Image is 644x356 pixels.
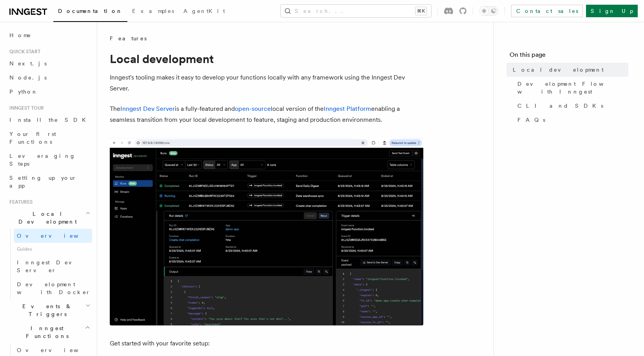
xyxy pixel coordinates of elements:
[6,49,40,55] span: Quick start
[14,243,92,255] span: Guides
[9,74,47,81] span: Node.js
[6,85,92,99] a: Python
[110,34,147,42] span: Features
[514,113,628,127] a: FAQs
[110,72,423,94] p: Inngest's tooling makes it easy to develop your functions locally with any framework using the In...
[6,105,44,111] span: Inngest tour
[110,52,423,66] h1: Local development
[9,131,56,145] span: Your first Functions
[183,8,225,14] span: AgentKit
[511,5,583,17] a: Contact sales
[6,210,85,226] span: Local Development
[9,117,91,123] span: Install the SDK
[517,80,628,96] span: Development Flow with Inngest
[6,321,92,343] button: Inngest Functions
[6,127,92,149] a: Your first Functions
[415,7,426,15] kbd: ⌘K
[6,113,92,127] a: Install the SDK
[517,116,545,124] span: FAQs
[510,63,628,77] a: Local development
[53,2,127,22] a: Documentation
[6,324,85,340] span: Inngest Functions
[132,8,174,14] span: Examples
[514,99,628,113] a: CLI and SDKs
[110,338,423,349] p: Get started with your favorite setup:
[110,103,423,125] p: The is a fully-featured and local version of the enabling a seamless transition from your local d...
[6,70,92,85] a: Node.js
[9,31,31,39] span: Home
[6,171,92,193] a: Setting up your app
[179,2,230,21] a: AgentKit
[513,66,604,74] span: Local development
[110,138,423,325] img: The Inngest Dev Server on the Functions page
[281,5,431,17] button: Search...⌘K
[586,5,638,17] a: Sign Up
[6,199,33,205] span: Features
[235,105,271,112] a: open-source
[127,2,179,21] a: Examples
[14,277,92,299] a: Development with Docker
[6,207,92,229] button: Local Development
[17,347,98,353] span: Overview
[17,281,91,295] span: Development with Docker
[6,28,92,42] a: Home
[324,105,371,112] a: Inngest Platform
[17,259,84,273] span: Inngest Dev Server
[510,50,628,63] h4: On this page
[120,105,175,112] a: Inngest Dev Server
[479,6,498,16] button: Toggle dark mode
[58,8,123,14] span: Documentation
[6,229,92,299] div: Local Development
[6,149,92,171] a: Leveraging Steps
[9,89,38,95] span: Python
[6,302,85,318] span: Events & Triggers
[514,77,628,99] a: Development Flow with Inngest
[9,153,76,167] span: Leveraging Steps
[9,175,77,189] span: Setting up your app
[517,102,603,110] span: CLI and SDKs
[6,56,92,70] a: Next.js
[9,60,47,67] span: Next.js
[17,233,98,239] span: Overview
[6,299,92,321] button: Events & Triggers
[14,255,92,277] a: Inngest Dev Server
[14,229,92,243] a: Overview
